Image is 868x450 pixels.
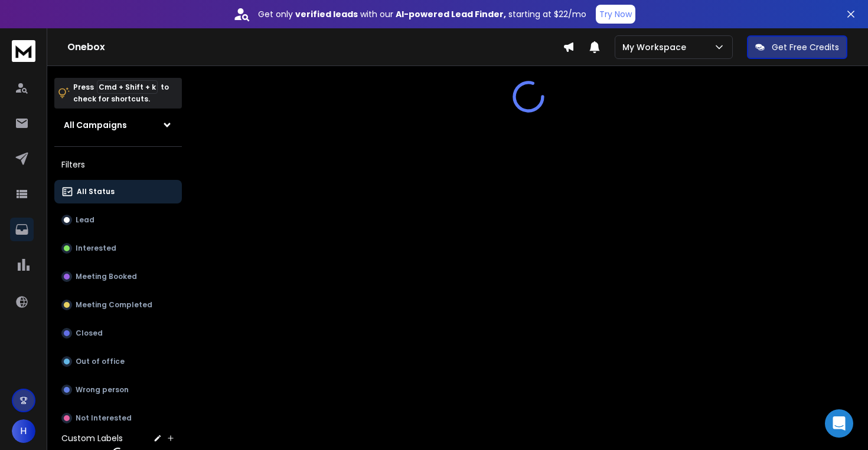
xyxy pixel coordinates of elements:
[396,8,506,20] strong: AI-powered Lead Finder,
[596,5,635,24] button: Try Now
[772,41,839,53] p: Get Free Credits
[64,119,127,131] h1: All Campaigns
[54,350,182,373] button: Out of office
[54,156,182,173] h3: Filters
[599,8,632,20] p: Try Now
[77,187,115,196] p: All Status
[61,432,123,444] h3: Custom Labels
[54,378,182,402] button: Wrong person
[54,265,182,288] button: Meeting Booked
[12,40,35,62] img: logo
[76,272,137,281] p: Meeting Booked
[76,357,125,366] p: Out of office
[54,180,182,203] button: All Status
[76,413,132,423] p: Not Interested
[54,113,182,137] button: All Campaigns
[295,8,358,20] strong: verified leads
[54,321,182,345] button: Closed
[54,406,182,430] button: Not Interested
[12,419,35,443] button: H
[73,81,169,105] p: Press to check for shortcuts.
[76,385,129,395] p: Wrong person
[258,8,586,20] p: Get only with our starting at $22/mo
[97,80,158,94] span: Cmd + Shift + k
[76,329,103,338] p: Closed
[622,41,691,53] p: My Workspace
[825,409,853,438] div: Open Intercom Messenger
[54,208,182,232] button: Lead
[76,215,94,225] p: Lead
[54,237,182,260] button: Interested
[747,35,847,59] button: Get Free Credits
[54,293,182,317] button: Meeting Completed
[67,40,563,54] h1: Onebox
[76,244,116,253] p: Interested
[76,300,152,310] p: Meeting Completed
